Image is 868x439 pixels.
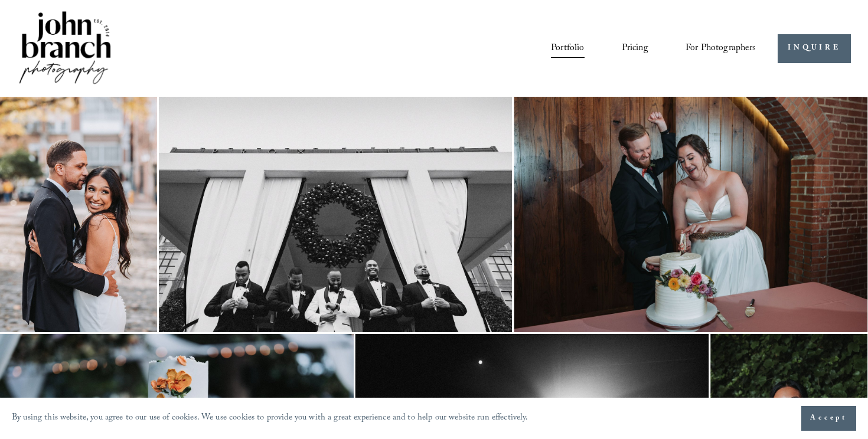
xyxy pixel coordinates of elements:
img: John Branch IV Photography [17,9,113,89]
a: Pricing [622,38,648,58]
span: Accept [810,412,847,424]
a: Portfolio [551,38,584,58]
img: A couple is playfully cutting their wedding cake. The bride is wearing a white strapless gown, an... [514,97,867,332]
a: folder dropdown [686,38,756,58]
p: By using this website, you agree to our use of cookies. We use cookies to provide you with a grea... [12,410,528,427]
img: Group of men in tuxedos standing under a large wreath on a building's entrance. [159,97,512,332]
span: For Photographers [686,40,756,58]
button: Accept [801,406,856,431]
a: INQUIRE [778,34,850,63]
